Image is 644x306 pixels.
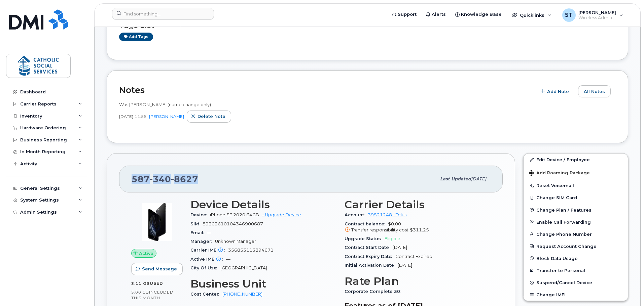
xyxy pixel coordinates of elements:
[432,11,446,18] span: Alerts
[368,212,406,217] a: 39521248 - Telus
[187,111,231,123] button: Delete note
[215,239,256,244] span: Unknown Manager
[524,166,628,179] button: Add Roaming Package
[142,266,177,272] span: Send Message
[524,154,628,166] a: Edit Device / Employee
[351,227,408,232] span: Transfer responsibility cost
[345,212,368,217] span: Account
[507,8,556,22] div: Quicklinks
[345,221,491,233] span: $0.00
[536,280,592,285] span: Suspend/Cancel Device
[558,8,628,22] div: Scott Taylor
[150,281,163,286] span: used
[203,221,263,226] span: 89302610104346900687
[578,85,611,97] button: All Notes
[398,11,417,18] span: Support
[345,236,385,241] span: Upgrade Status
[119,85,533,95] h2: Notes
[536,219,591,224] span: Enable Call Forwarding
[471,176,486,181] span: [DATE]
[190,221,203,226] span: SIM
[345,254,395,259] span: Contract Expiry Date
[398,263,412,268] span: [DATE]
[131,290,174,301] span: included this month
[228,248,274,253] span: 356853113894671
[226,257,230,262] span: —
[119,114,133,119] span: [DATE]
[536,207,592,212] span: Change Plan / Features
[210,212,259,217] span: iPhone SE 2020 64GB
[524,228,628,240] button: Change Phone Number
[135,114,146,119] span: 11:56
[393,245,407,250] span: [DATE]
[132,174,198,184] span: 587
[451,8,506,21] a: Knowledge Base
[524,276,628,289] button: Suspend/Cancel Device
[345,245,393,250] span: Contract Start Date
[112,8,214,20] input: Find something...
[524,179,628,191] button: Reset Voicemail
[345,289,404,294] span: Corporate Complete 30
[190,292,222,297] span: Cost Center
[190,230,207,235] span: Email
[190,278,336,290] h3: Business Unit
[584,88,605,95] span: All Notes
[387,8,421,21] a: Support
[395,254,432,259] span: Contract Expired
[198,113,225,120] span: Delete note
[262,212,301,217] a: + Upgrade Device
[190,248,228,253] span: Carrier IMEI
[119,21,616,30] h3: Tags List
[524,252,628,264] button: Block Data Usage
[131,281,150,286] span: 3.11 GB
[220,265,267,270] span: [GEOGRAPHIC_DATA]
[461,11,502,18] span: Knowledge Base
[139,250,153,257] span: Active
[524,191,628,204] button: Change SIM Card
[150,174,171,184] span: 340
[190,212,210,217] span: Device
[222,292,262,297] a: [PHONE_NUMBER]
[524,204,628,216] button: Change Plan / Features
[190,199,336,211] h3: Device Details
[410,227,429,232] span: $311.25
[615,277,639,301] iframe: Messenger Launcher
[119,102,211,107] span: Was [PERSON_NAME] (name change only)
[149,114,184,119] a: [PERSON_NAME]
[421,8,451,21] a: Alerts
[547,88,569,95] span: Add Note
[536,85,575,97] button: Add Note
[131,290,149,295] span: 5.00 GB
[345,263,398,268] span: Initial Activation Date
[345,199,491,211] h3: Carrier Details
[440,176,471,181] span: Last updated
[385,236,400,241] span: Eligible
[207,230,211,235] span: —
[524,216,628,228] button: Enable Call Forwarding
[190,239,215,244] span: Manager
[345,221,388,226] span: Contract balance
[190,257,226,262] span: Active IMEI
[520,12,544,18] span: Quicklinks
[345,275,491,287] h3: Rate Plan
[119,33,153,41] a: Add tags
[578,15,616,20] span: Wireless Admin
[171,174,198,184] span: 8627
[137,202,177,242] img: image20231002-3703462-2fle3a.jpeg
[524,240,628,252] button: Request Account Change
[529,170,590,177] span: Add Roaming Package
[131,263,183,275] button: Send Message
[524,289,628,301] button: Change IMEI
[524,264,628,276] button: Transfer to Personal
[565,11,573,19] span: ST
[578,10,616,15] span: [PERSON_NAME]
[190,265,220,270] span: City Of Use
